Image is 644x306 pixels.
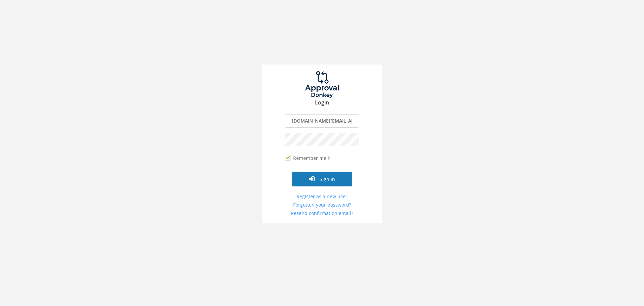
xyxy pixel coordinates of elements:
img: logo.png [297,71,347,98]
a: Register as a new user [285,193,359,200]
h3: Login [262,100,382,106]
a: Forgotten your password? [285,202,359,208]
a: Resend confirmation email? [285,210,359,217]
label: Remember me ? [291,155,330,162]
input: Enter your Email [285,114,359,128]
button: Sign in [292,172,352,186]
